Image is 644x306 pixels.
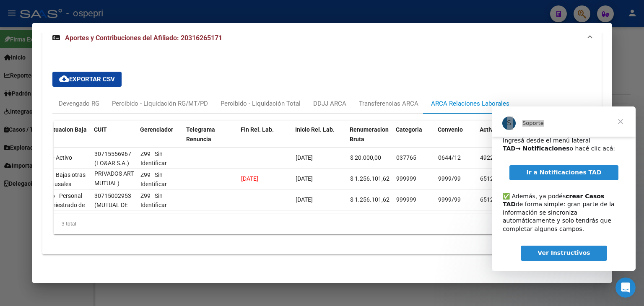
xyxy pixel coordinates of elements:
[392,121,434,158] datatable-header-cell: Categoria
[94,191,131,201] div: 30715002953
[237,121,292,158] datatable-header-cell: Fin Rel. Lab.
[296,154,313,161] span: [DATE]
[186,126,215,143] span: Telegrama Renuncia
[359,99,418,108] div: Transferencias ARCA
[438,196,461,203] span: 9999/99
[140,171,167,188] span: Z99 - Sin Identificar
[350,154,381,161] span: $ 20.000,00
[94,202,134,256] span: (MUTUAL DE EMPLEADOS Y OBREROS PETROLEROS PRIVADOS ART MUTUAL)
[296,175,313,182] span: [DATE]
[137,121,183,158] datatable-header-cell: Gerenciador
[48,126,87,133] span: Situacion Baja
[48,171,86,188] span: 2 - Bajas otras causales
[438,154,461,161] span: 0644/12
[241,175,258,182] span: [DATE]
[438,175,461,182] span: 9999/99
[480,175,500,182] span: 651210
[431,99,509,108] div: ARCA Relaciones Laborales
[241,126,274,133] span: Fin Rel. Lab.
[48,154,72,161] span: 1 - Activo
[65,34,222,42] span: Aportes y Contribuciones del Afiliado: 20316265171
[221,99,301,108] div: Percibido - Liquidación Total
[295,126,335,133] span: Inicio Rel. Lab.
[480,196,500,203] span: 651210
[44,121,91,158] datatable-header-cell: Situacion Baja
[480,154,500,161] span: 492290
[94,149,131,159] div: 30715556967
[10,158,133,174] div: ​
[313,99,346,108] div: DDJJ ARCA
[396,175,416,182] span: 999999
[434,121,476,158] datatable-header-cell: Convenio
[346,121,392,158] datatable-header-cell: Renumeracion Bruta
[112,99,208,108] div: Percibido - Liquidación RG/MT/PD
[54,213,590,234] div: 3 total
[52,72,122,87] button: Exportar CSV
[396,196,416,203] span: 999999
[42,52,602,254] div: Aportes y Contribuciones del Afiliado: 20316265171
[59,74,69,84] mat-icon: cloud_download
[396,154,416,161] span: 037765
[94,160,129,166] span: (LO&AR S.A.)
[140,126,173,133] span: Gerenciador
[615,277,636,298] iframe: Intercom live chat
[480,126,505,133] span: Actividad
[350,175,390,182] span: $ 1.256.101,62
[59,75,115,83] span: Exportar CSV
[350,196,390,203] span: $ 1.256.101,62
[492,106,636,271] iframe: Intercom live chat mensaje
[59,99,99,108] div: Devengado RG
[438,126,463,133] span: Convenio
[140,150,167,167] span: Z99 - Sin Identificar
[94,126,107,133] span: CUIT
[42,25,602,52] mat-expansion-panel-header: Aportes y Contribuciones del Afiliado: 20316265171
[476,121,518,158] datatable-header-cell: Actividad
[350,126,389,143] span: Renumeracion Bruta
[296,196,313,203] span: [DATE]
[140,192,167,209] span: Z99 - Sin Identificar
[183,121,237,158] datatable-header-cell: Telegrama Renuncia
[396,126,422,133] span: Categoria
[292,121,346,158] datatable-header-cell: Inicio Rel. Lab.
[48,192,85,218] span: 16 - Personal siniestrado de terceros
[91,121,137,158] datatable-header-cell: CUIT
